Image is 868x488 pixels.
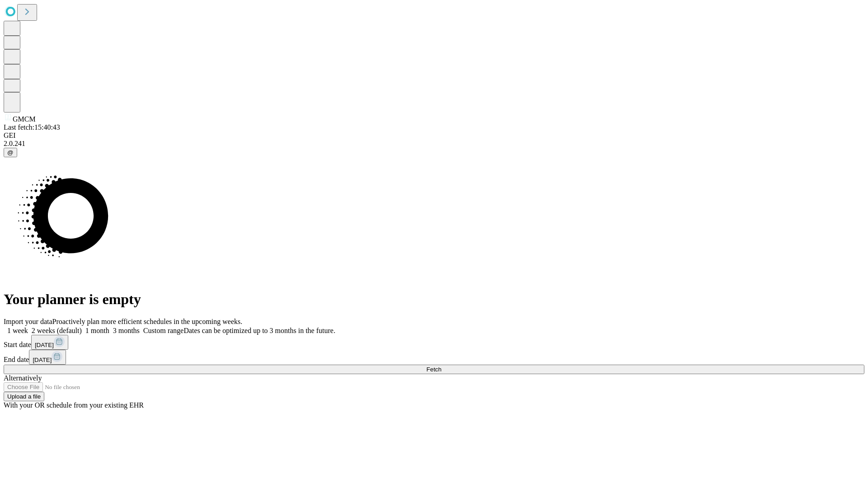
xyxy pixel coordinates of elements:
[13,115,36,123] span: GMCM
[32,327,82,334] span: 2 weeks (default)
[4,401,144,409] span: With your OR schedule from your existing EHR
[4,365,864,374] button: Fetch
[4,140,864,148] div: 2.0.241
[7,149,14,156] span: @
[4,350,864,365] div: End date
[7,327,28,334] span: 1 week
[4,335,864,350] div: Start date
[4,131,864,140] div: GEI
[35,342,54,348] span: [DATE]
[184,327,335,334] span: Dates can be optimized up to 3 months in the future.
[52,318,242,325] span: Proactively plan more efficient schedules in the upcoming weeks.
[4,318,52,325] span: Import your data
[4,148,17,157] button: @
[85,327,109,334] span: 1 month
[4,123,60,131] span: Last fetch: 15:40:43
[143,327,184,334] span: Custom range
[426,366,441,373] span: Fetch
[4,392,44,401] button: Upload a file
[4,291,864,308] h1: Your planner is empty
[33,357,52,363] span: [DATE]
[31,335,68,350] button: [DATE]
[113,327,140,334] span: 3 months
[29,350,66,365] button: [DATE]
[4,374,42,382] span: Alternatively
